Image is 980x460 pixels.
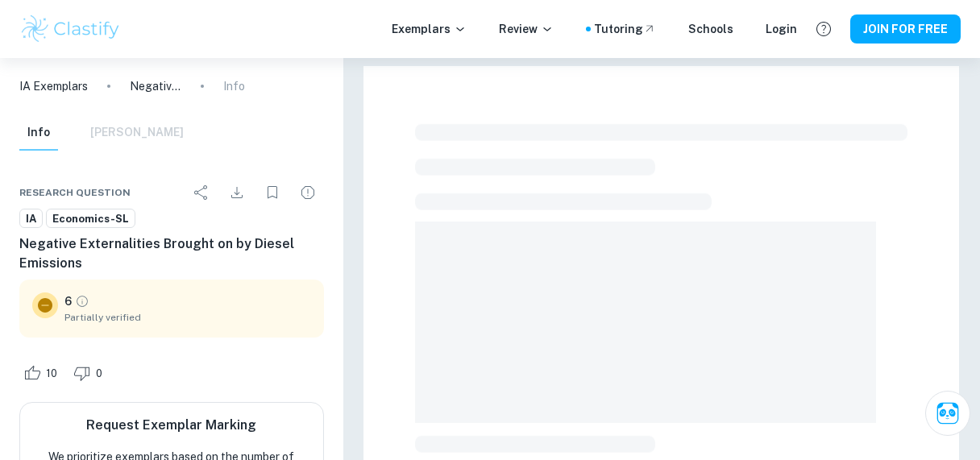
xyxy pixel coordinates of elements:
button: Info [19,115,58,151]
a: IA [19,209,43,229]
div: Share [185,176,218,209]
h6: Request Exemplar Marking [86,416,256,435]
img: Clastify logo [19,13,122,45]
button: Help and Feedback [810,15,837,43]
a: Login [766,20,797,38]
div: Download [221,176,253,209]
h6: Negative Externalities Brought on by Diesel Emissions [19,234,324,273]
span: Research question [19,185,131,200]
a: IA Exemplars [19,77,88,95]
div: Bookmark [256,176,289,209]
p: 6 [64,292,72,310]
span: Partially verified [64,310,311,325]
a: Tutoring [594,20,656,38]
div: Like [19,360,66,386]
p: Exemplars [392,20,467,38]
div: Dislike [69,360,111,386]
span: Economics-SL [47,211,135,227]
p: Review [499,20,554,38]
span: 0 [87,366,111,382]
p: Negative Externalities Brought on by Diesel Emissions [130,77,181,95]
div: Report issue [292,176,324,209]
button: JOIN FOR FREE [850,15,961,44]
span: IA [20,211,42,227]
p: Info [223,77,245,95]
a: Economics-SL [46,209,135,229]
a: Grade partially verified [75,294,89,309]
span: 10 [37,366,66,382]
button: Ask Clai [925,391,970,436]
a: Schools [688,20,733,38]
